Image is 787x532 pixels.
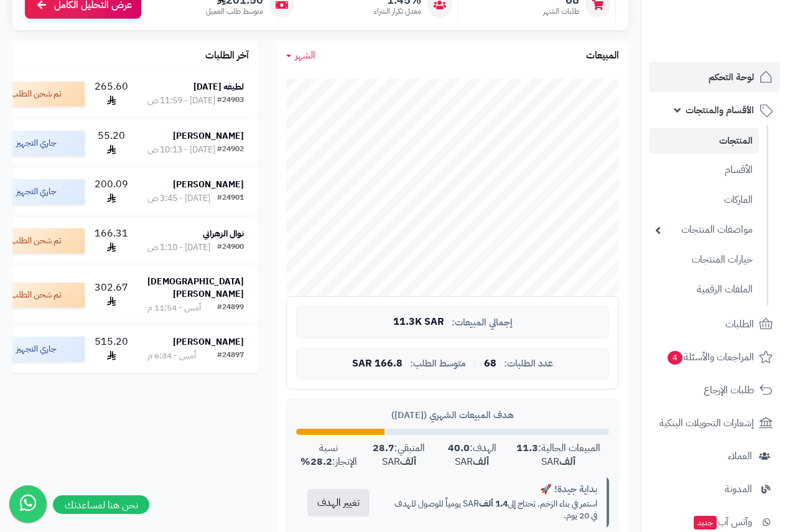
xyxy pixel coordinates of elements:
[147,275,244,301] strong: [DEMOGRAPHIC_DATA][PERSON_NAME]
[173,335,244,348] strong: [PERSON_NAME]
[296,441,361,470] div: نسبة الإنجاز:
[147,241,210,254] div: [DATE] - 1:10 ص
[649,408,780,438] a: إشعارات التحويلات البنكية
[295,48,315,63] span: الشهر
[90,119,133,167] td: 55.20
[217,302,244,314] div: #24899
[649,375,780,405] a: طلبات الإرجاع
[90,70,133,118] td: 265.60
[649,276,759,303] a: الملفات الرقمية
[410,358,466,369] span: متوسط الطلب:
[668,351,682,365] span: 4
[725,315,754,333] span: الطلبات
[193,80,244,93] strong: لطيفه [DATE]
[217,241,244,254] div: #24900
[296,409,609,422] div: هدف المبيعات الشهري ([DATE])
[90,266,133,324] td: 302.67
[90,325,133,373] td: 515.20
[709,68,754,86] span: لوحة التحكم
[390,483,597,496] div: بداية جيدة! 🚀
[217,192,244,205] div: #24901
[484,358,496,370] span: 68
[352,358,403,370] span: 166.8 SAR
[649,246,759,273] a: خيارات المنتجات
[725,480,752,498] span: المدونة
[373,441,416,470] strong: 28.7 ألف
[473,359,477,368] span: |
[393,317,444,328] span: 11.3K SAR
[666,348,754,366] span: المراجعات والأسئلة
[147,302,201,314] div: أمس - 11:54 م
[702,34,775,60] img: logo-2.png
[649,187,759,213] a: الماركات
[686,101,754,119] span: الأقسام والمنتجات
[436,441,508,470] div: الهدف: SAR
[147,192,210,205] div: [DATE] - 3:45 ص
[217,350,244,362] div: #24897
[508,441,609,470] div: المبيعات الحالية: SAR
[504,358,553,369] span: عدد الطلبات:
[649,128,759,154] a: المنتجات
[374,6,421,17] span: معدل تكرار الشراء
[217,144,244,156] div: #24902
[448,441,490,470] strong: 40.0 ألف
[217,95,244,107] div: #24903
[203,227,244,240] strong: نوال الزهراني
[173,129,244,142] strong: [PERSON_NAME]
[728,447,752,465] span: العملاء
[90,217,133,265] td: 166.31
[390,498,597,522] p: استمر في بناء الزخم. تحتاج إلى SAR يومياً للوصول للهدف في 20 يوم.
[694,516,717,530] span: جديد
[649,157,759,184] a: الأقسام
[205,50,249,62] h3: آخر الطلبات
[479,497,508,510] strong: 1.4 ألف
[300,454,332,469] strong: 28.2%
[286,49,315,63] a: الشهر
[452,317,513,328] span: إجمالي المبيعات:
[704,381,754,399] span: طلبات الإرجاع
[649,62,780,92] a: لوحة التحكم
[147,144,215,156] div: [DATE] - 10:13 ص
[649,217,759,243] a: مواصفات المنتجات
[659,414,754,432] span: إشعارات التحويلات البنكية
[206,6,263,17] span: متوسط طلب العميل
[543,6,579,17] span: طلبات الشهر
[649,474,780,504] a: المدونة
[649,342,780,372] a: المراجعات والأسئلة4
[586,50,619,62] h3: المبيعات
[147,350,196,362] div: أمس - 6:34 م
[516,441,575,470] strong: 11.3 ألف
[649,441,780,471] a: العملاء
[90,167,133,216] td: 200.09
[147,95,215,107] div: [DATE] - 11:59 ص
[361,441,436,470] div: المتبقي: SAR
[173,178,244,191] strong: [PERSON_NAME]
[649,309,780,339] a: الطلبات
[307,489,370,516] button: تغيير الهدف
[692,513,752,531] span: وآتس آب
